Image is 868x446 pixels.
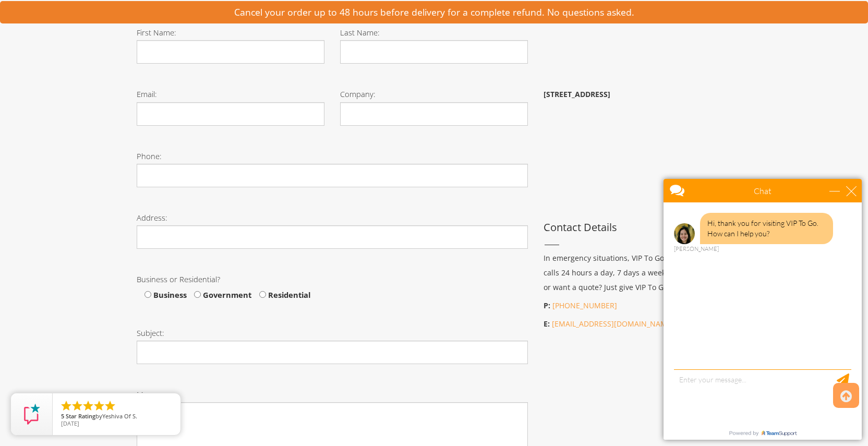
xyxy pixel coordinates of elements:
p: In emergency situations, VIP To Go will return your calls 24 hours a day, 7 days a week. Have a q... [544,251,731,295]
li:  [104,400,116,412]
h3: Contact Details [544,222,731,233]
li:  [60,400,73,412]
span: [DATE] [61,419,79,427]
b: E: [544,319,550,329]
span: Star Rating [66,412,95,420]
span: 5 [61,412,64,420]
li:  [82,400,94,412]
li:  [93,400,105,412]
img: Review Rating [21,404,42,425]
span: Residential [266,290,310,300]
span: Business [151,290,187,300]
span: Yeshiva Of S. [102,412,137,420]
b: P: [544,300,550,310]
span: by [61,413,172,420]
a: [PHONE_NUMBER] [552,300,617,310]
b: [STREET_ADDRESS] [544,89,610,99]
iframe: Live Chat Box [657,173,868,446]
span: Government [201,290,251,300]
a: [EMAIL_ADDRESS][DOMAIN_NAME] [552,319,674,329]
li:  [71,400,83,412]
